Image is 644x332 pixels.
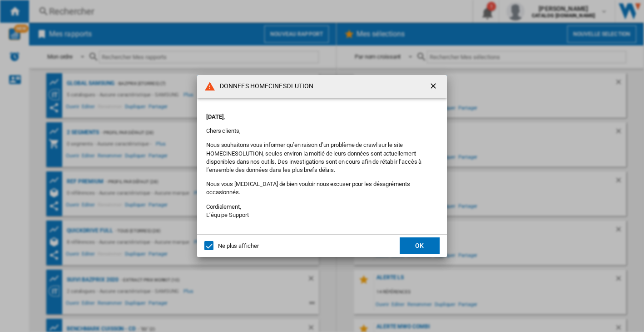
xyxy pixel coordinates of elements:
[400,237,440,254] button: OK
[206,141,438,174] p: Nous souhaitons vous informer qu’en raison d’un problème de crawl sur le site HOMECINESOLUTION, s...
[206,113,225,120] strong: [DATE],
[206,203,438,219] p: Cordialement, L’équipe Support
[218,242,258,250] div: Ne plus afficher
[204,241,258,250] md-checkbox: Ne plus afficher
[206,127,438,135] p: Chers clients,
[425,77,443,96] button: getI18NText('BUTTONS.CLOSE_DIALOG')
[206,180,438,196] p: Nous vous [MEDICAL_DATA] de bien vouloir nous excuser pour les désagréments occasionnés.
[429,81,440,92] ng-md-icon: getI18NText('BUTTONS.CLOSE_DIALOG')
[215,82,313,91] h4: DONNEES HOMECINESOLUTION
